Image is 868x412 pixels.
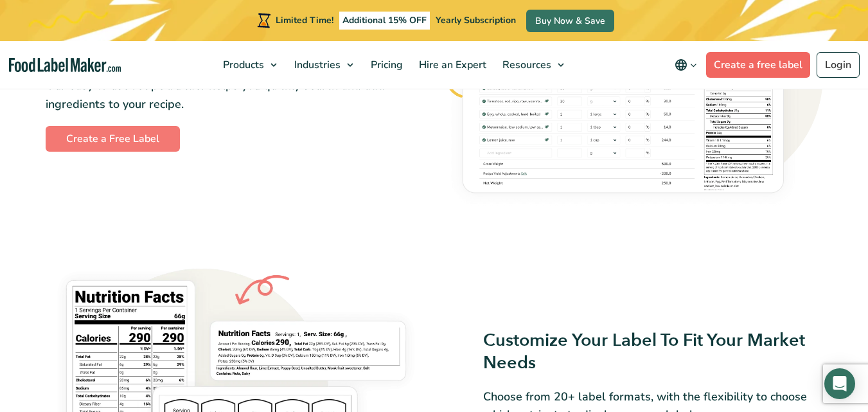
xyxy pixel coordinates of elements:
p: Our easy to use recipe builder helps you quickly search and add ingredients to your recipe. [46,76,385,114]
span: Limited Time! [276,14,333,26]
h3: Customize Your Label To Fit Your Market Needs [483,329,823,374]
span: Industries [290,58,342,72]
a: Create a Free Label [46,126,180,152]
span: Additional 15% OFF [339,12,430,30]
a: Buy Now & Save [526,10,614,32]
a: Create a free label [706,52,810,78]
a: Login [817,52,860,78]
a: Industries [287,41,360,89]
span: Hire an Expert [415,58,488,72]
span: Yearly Subscription [436,14,516,26]
div: Open Intercom Messenger [824,368,855,399]
a: Hire an Expert [411,41,492,89]
a: Pricing [363,41,408,89]
span: Resources [499,58,553,72]
a: Resources [495,41,571,89]
span: Pricing [367,58,404,72]
a: Products [215,41,283,89]
span: Products [219,58,265,72]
